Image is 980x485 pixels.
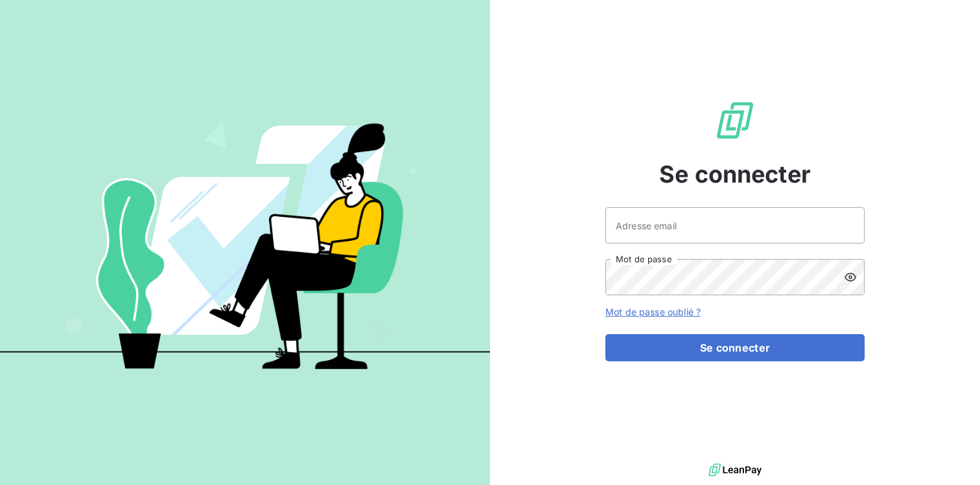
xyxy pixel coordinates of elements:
span: Se connecter [659,157,811,192]
img: logo [708,460,762,480]
button: Se connecter [605,334,865,361]
img: Logo LeanPay [714,100,756,141]
input: placeholder [605,207,865,243]
a: Mot de passe oublié ? [605,306,701,317]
